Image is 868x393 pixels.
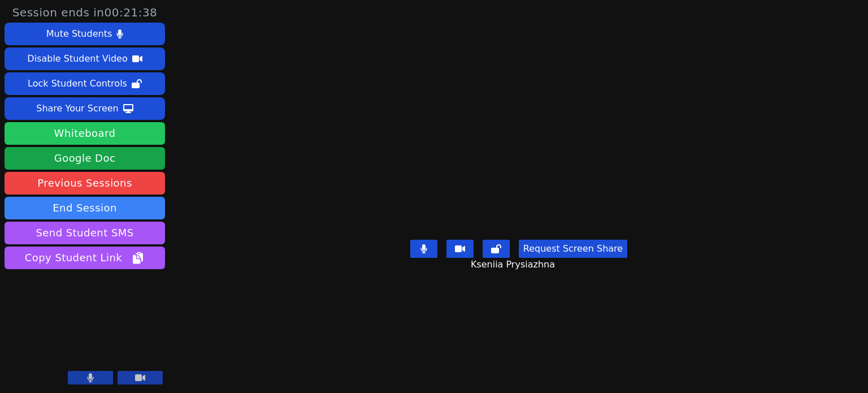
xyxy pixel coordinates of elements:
button: Mute Students [5,23,165,45]
span: Kseniia Prysiazhna [471,258,558,271]
a: Previous Sessions [5,172,165,195]
span: Copy Student Link [25,250,145,266]
div: Disable Student Video [27,50,127,68]
button: End Session [5,197,165,219]
span: Session ends in [12,5,158,20]
div: Share Your Screen [36,100,119,118]
button: Share Your Screen [5,97,165,120]
div: Mute Students [46,25,112,43]
a: Google Doc [5,147,165,170]
button: Disable Student Video [5,47,165,70]
button: Send Student SMS [5,222,165,244]
button: Lock Student Controls [5,72,165,95]
button: Copy Student Link [5,247,165,269]
button: Request Screen Share [519,240,627,258]
button: Whiteboard [5,122,165,145]
div: Lock Student Controls [28,75,127,93]
time: 00:21:38 [105,6,158,19]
